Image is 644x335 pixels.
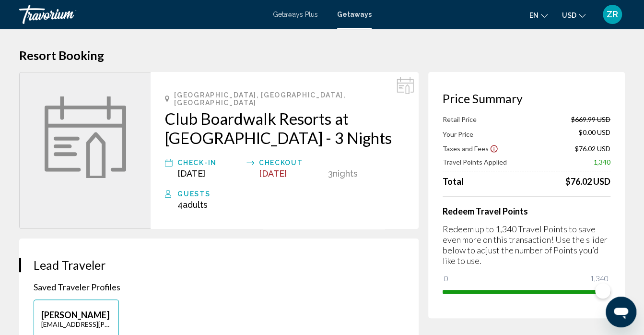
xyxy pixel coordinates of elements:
p: [PERSON_NAME] [41,310,111,320]
span: $0.00 USD [579,128,610,139]
iframe: Button to launch messaging window [606,297,636,327]
span: Travel Points Applied [443,158,507,166]
span: Nights [332,168,357,179]
div: Checkout [259,157,323,168]
span: ZR [607,10,618,19]
button: Show Taxes and Fees disclaimer [490,144,498,153]
button: Change currency [562,8,585,22]
a: Travorium [19,5,263,24]
span: 3 [328,168,332,179]
h1: Resort Booking [19,48,625,62]
div: Guests [177,188,404,200]
span: 1,340 [588,273,610,284]
span: [GEOGRAPHIC_DATA], [GEOGRAPHIC_DATA], [GEOGRAPHIC_DATA] [174,91,404,107]
p: Saved Traveler Profiles [34,282,404,292]
span: 4 [177,200,208,210]
div: Check-In [177,157,242,168]
button: User Menu [600,4,625,24]
a: Getaways [337,11,372,18]
a: Club Boardwalk Resorts at [GEOGRAPHIC_DATA] - 3 Nights [165,109,404,147]
span: Adults [183,200,208,210]
span: Your Price [443,130,473,138]
h3: Price Summary [443,91,610,106]
span: $76.02 USD [575,144,610,153]
h4: Redeem Travel Points [443,206,610,216]
span: Taxes and Fees [443,144,489,153]
span: 1,340 [594,158,610,166]
span: en [529,12,539,19]
span: $669.99 USD [571,115,610,123]
button: Show Taxes and Fees breakdown [443,144,498,153]
p: [EMAIL_ADDRESS][PERSON_NAME][DOMAIN_NAME] [41,320,111,328]
button: Change language [529,8,548,22]
span: [DATE] [259,168,287,179]
h3: Lead Traveler [34,258,404,272]
a: Getaways Plus [273,11,318,18]
p: Redeem up to 1,340 Travel Points to save even more on this transaction! Use the slider below to a... [443,224,610,266]
span: Retail Price [443,115,477,123]
span: [DATE] [177,168,205,179]
span: 0 [443,273,450,284]
span: USD [562,12,576,19]
span: Total [443,176,464,187]
div: $76.02 USD [565,176,610,187]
